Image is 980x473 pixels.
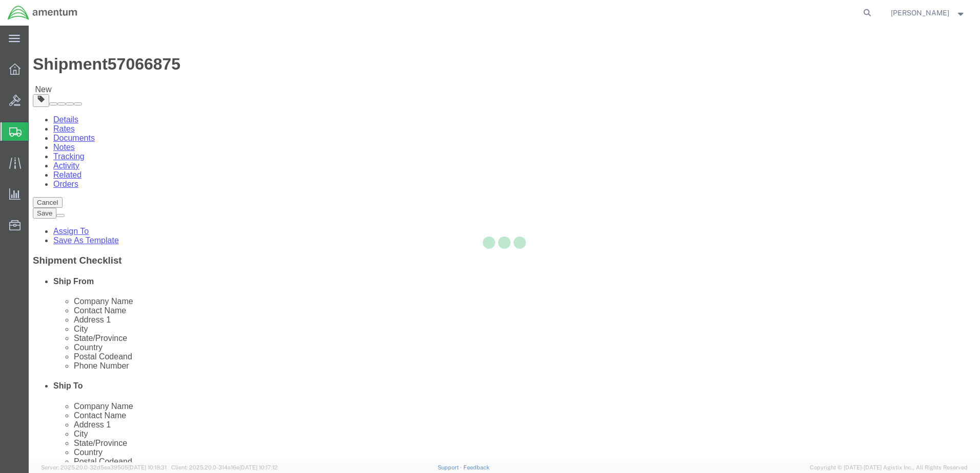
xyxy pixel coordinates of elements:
[128,464,167,470] span: [DATE] 10:18:31
[239,464,278,470] span: [DATE] 10:17:12
[891,7,949,18] span: ADRIAN RODRIGUEZ, JR
[7,5,78,20] img: logo
[463,464,489,470] a: Feedback
[438,464,463,470] a: Support
[810,463,968,472] span: Copyright © [DATE]-[DATE] Agistix Inc., All Rights Reserved
[41,464,167,470] span: Server: 2025.20.0-32d5ea39505
[171,464,278,470] span: Client: 2025.20.0-314a16e
[890,7,966,19] button: [PERSON_NAME]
